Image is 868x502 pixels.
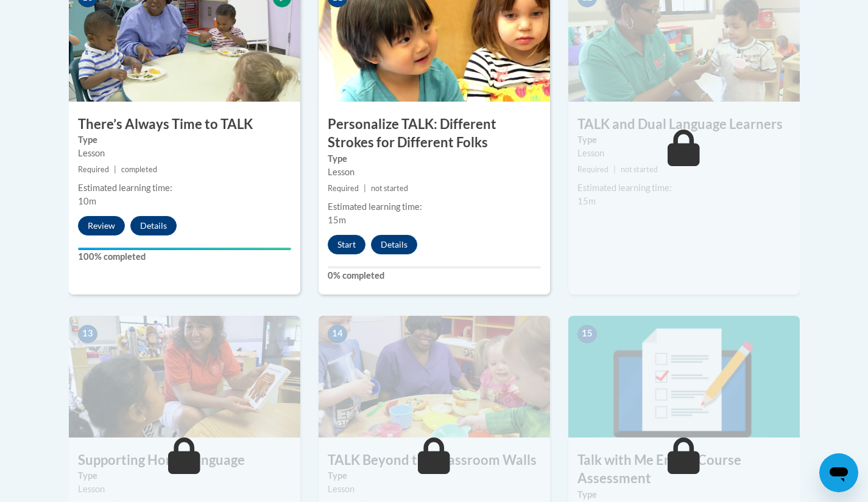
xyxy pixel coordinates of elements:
[319,115,550,153] h3: Personalize TALK: Different Strokes for Different Folks
[78,133,291,147] label: Type
[371,235,417,254] button: Details
[319,451,550,470] h3: TALK Beyond the Classroom Walls
[78,147,291,160] div: Lesson
[78,483,291,496] div: Lesson
[568,451,800,489] h3: Talk with Me End of Course Assessment
[78,165,109,174] span: Required
[819,453,858,492] iframe: Button to launch messaging window
[319,316,550,438] img: Course Image
[621,165,658,174] span: not started
[328,215,346,225] span: 15m
[78,181,291,195] div: Estimated learning time:
[69,316,300,438] img: Course Image
[328,200,541,214] div: Estimated learning time:
[78,196,96,206] span: 10m
[577,165,609,174] span: Required
[364,184,366,193] span: |
[78,469,291,483] label: Type
[577,196,596,206] span: 15m
[114,165,116,174] span: |
[613,165,616,174] span: |
[78,250,291,263] label: 100% completed
[69,451,300,470] h3: Supporting Home Language
[568,316,800,438] img: Course Image
[121,165,157,174] span: completed
[78,216,125,235] button: Review
[328,269,541,282] label: 0% completed
[328,166,541,179] div: Lesson
[577,325,597,343] span: 15
[69,115,300,134] h3: There’s Always Time to TALK
[577,133,791,147] label: Type
[568,115,800,134] h3: TALK and Dual Language Learners
[328,152,541,166] label: Type
[371,184,408,193] span: not started
[78,248,291,250] div: Your progress
[328,469,541,483] label: Type
[78,325,97,343] span: 13
[328,184,359,193] span: Required
[577,147,791,160] div: Lesson
[577,181,791,195] div: Estimated learning time:
[130,216,177,235] button: Details
[328,325,347,343] span: 14
[328,235,365,254] button: Start
[328,483,541,496] div: Lesson
[577,488,791,501] label: Type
